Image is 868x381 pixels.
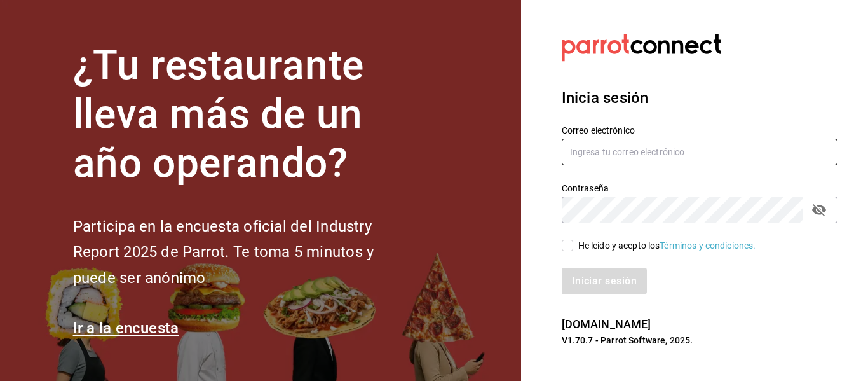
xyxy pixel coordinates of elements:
h3: Inicia sesión [562,87,837,109]
a: Ir a la encuesta [73,319,179,337]
div: He leído y acepto los [578,239,756,253]
p: V1.70.7 - Parrot Software, 2025. [562,334,837,347]
label: Correo electrónico [562,126,837,135]
button: passwordField [808,199,830,221]
a: Términos y condiciones. [660,240,756,251]
label: Contraseña [562,184,837,193]
h1: ¿Tu restaurante lleva más de un año operando? [73,41,416,188]
input: Ingresa tu correo electrónico [562,139,837,165]
h2: Participa en la encuesta oficial del Industry Report 2025 de Parrot. Te toma 5 minutos y puede se... [73,214,416,291]
a: [DOMAIN_NAME] [562,317,651,331]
